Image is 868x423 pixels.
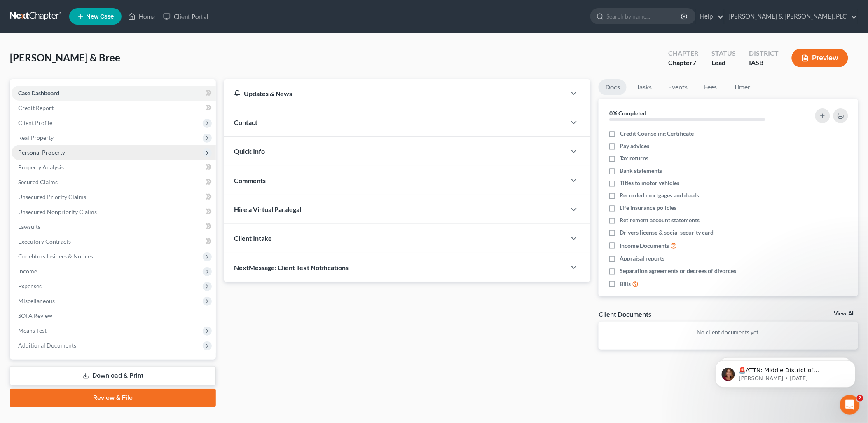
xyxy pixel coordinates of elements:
[18,282,42,289] span: Expenses
[18,312,52,319] span: SOFA Review
[620,179,680,187] span: Titles to motor vehicles
[620,242,669,250] span: Income Documents
[834,311,855,317] a: View All
[234,176,266,184] span: Comments
[86,14,114,20] span: New Case
[703,343,868,401] iframe: Intercom notifications message
[234,89,556,98] div: Updates & News
[697,79,724,95] a: Fees
[10,52,120,63] span: [PERSON_NAME] & Bree
[12,219,216,234] a: Lawsuits
[234,234,272,242] span: Client Intake
[18,268,37,275] span: Income
[12,308,216,323] a: SOFA Review
[668,58,698,68] div: Chapter
[620,228,714,237] span: Drivers license & social security card
[599,310,651,318] div: Client Documents
[18,297,55,304] span: Miscellaneous
[711,49,736,58] div: Status
[620,129,694,138] span: Credit Counseling Certificate
[620,267,737,275] span: Separation agreements or decrees of divorces
[12,101,216,115] a: Credit Report
[620,191,700,200] span: Recorded mortgages and deeds
[234,263,349,271] span: NextMessage: Client Text Notifications
[749,49,779,58] div: District
[620,167,662,175] span: Bank statements
[18,104,54,111] span: Credit Report
[18,208,97,215] span: Unsecured Nonpriority Claims
[605,328,852,336] p: No client documents yet.
[12,86,216,101] a: Case Dashboard
[662,79,694,95] a: Events
[696,9,724,24] a: Help
[18,193,86,200] span: Unsecured Priority Claims
[234,205,302,213] span: Hire a Virtual Paralegal
[18,119,52,126] span: Client Profile
[10,366,216,385] a: Download & Print
[18,342,76,349] span: Additional Documents
[620,280,631,288] span: Bills
[12,160,216,175] a: Property Analysis
[159,9,213,24] a: Client Portal
[840,395,860,415] iframe: Intercom live chat
[10,389,216,407] a: Review & File
[18,238,71,245] span: Executory Contracts
[792,49,848,67] button: Preview
[620,154,649,162] span: Tax returns
[711,58,736,68] div: Lead
[18,134,54,141] span: Real Property
[18,327,47,334] span: Means Test
[630,79,658,95] a: Tasks
[727,79,757,95] a: Timer
[599,79,627,95] a: Docs
[668,49,698,58] div: Chapter
[12,175,216,190] a: Secured Claims
[12,204,216,219] a: Unsecured Nonpriority Claims
[124,9,159,24] a: Home
[607,9,682,24] input: Search by name...
[18,89,59,96] span: Case Dashboard
[609,110,646,117] strong: 0% Completed
[620,254,665,263] span: Appraisal reports
[857,395,863,402] span: 2
[620,142,650,150] span: Pay advices
[12,190,216,204] a: Unsecured Priority Claims
[234,147,265,155] span: Quick Info
[18,253,93,260] span: Codebtors Insiders & Notices
[12,234,216,249] a: Executory Contracts
[620,204,677,212] span: Life insurance policies
[234,118,257,126] span: Contact
[749,58,779,68] div: IASB
[18,149,65,156] span: Personal Property
[18,223,40,230] span: Lawsuits
[725,9,858,24] a: [PERSON_NAME] & [PERSON_NAME], PLC
[620,216,700,224] span: Retirement account statements
[18,164,64,171] span: Property Analysis
[693,59,696,66] span: 7
[18,179,58,186] span: Secured Claims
